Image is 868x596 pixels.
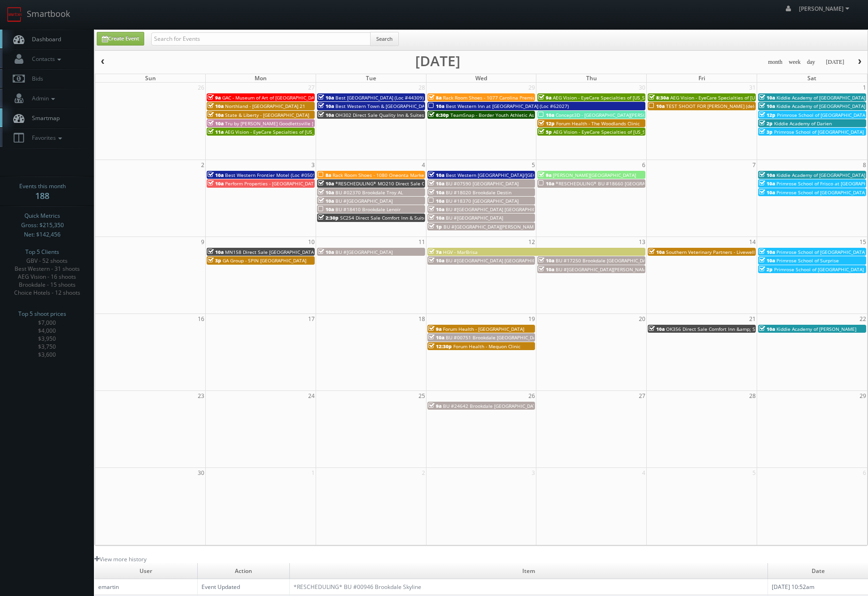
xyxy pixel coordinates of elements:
[225,112,309,118] span: State & Liberty - [GEOGRAPHIC_DATA]
[443,326,524,332] span: Forum Health - [GEOGRAPHIC_DATA]
[586,74,597,82] span: Thu
[641,160,646,170] span: 6
[94,563,197,579] td: User
[553,129,723,135] span: AEG Vision - EyeCare Specialties of [US_STATE] – Marin Eye Care Optometry
[225,180,318,187] span: Perform Properties - [GEOGRAPHIC_DATA]
[527,314,536,324] span: 19
[752,160,757,170] span: 7
[197,563,289,579] td: Action
[641,468,646,478] span: 4
[556,180,718,187] span: *RESCHEDULING* BU #18660 [GEOGRAPHIC_DATA] [GEOGRAPHIC_DATA]
[428,326,442,332] span: 9a
[208,257,221,264] span: 3p
[649,326,665,332] span: 10a
[21,221,64,230] span: Gross: $215,350
[208,94,221,101] span: 9a
[310,160,316,170] span: 3
[649,249,665,255] span: 10a
[759,94,775,101] span: 10a
[443,223,538,230] span: BU #[GEOGRAPHIC_DATA][PERSON_NAME]
[428,214,444,221] span: 10a
[799,5,852,13] span: [PERSON_NAME]
[638,83,646,92] span: 30
[307,314,316,324] span: 17
[527,237,536,247] span: 12
[862,160,867,170] span: 8
[428,172,444,178] span: 10a
[649,103,665,109] span: 10a
[197,579,289,595] td: Event Updated
[446,214,503,221] span: BU #[GEOGRAPHIC_DATA]
[527,83,536,92] span: 29
[25,247,59,257] span: Top 5 Clients
[776,172,865,178] span: Kiddie Academy of [GEOGRAPHIC_DATA]
[7,7,22,22] img: smartbook-logo.png
[318,249,334,255] span: 10a
[27,134,64,142] span: Favorites
[318,94,334,101] span: 10a
[859,391,867,401] span: 29
[768,563,868,579] td: Date
[446,257,550,264] span: BU #[GEOGRAPHIC_DATA] [GEOGRAPHIC_DATA]
[94,555,147,563] a: View more history
[27,55,63,63] span: Contacts
[538,120,555,127] span: 12p
[310,468,316,478] span: 1
[19,182,66,191] span: Events this month
[862,83,867,92] span: 1
[666,103,868,109] span: TEST SHOOT FOR [PERSON_NAME] (delete after confirming Smartbook is working for her)
[453,343,520,350] span: Forum Health - Mequon Clinic
[777,112,867,118] span: Primrose School of [GEOGRAPHIC_DATA]
[197,468,205,478] span: 30
[27,114,60,122] span: Smartmap
[318,189,334,196] span: 10a
[197,391,205,401] span: 23
[446,180,519,187] span: BU #07590 [GEOGRAPHIC_DATA]
[759,257,775,264] span: 10a
[759,112,775,118] span: 12p
[538,112,554,118] span: 10a
[428,343,452,350] span: 12:30p
[776,103,865,109] span: Kiddie Academy of [GEOGRAPHIC_DATA]
[289,563,768,579] td: Item
[24,211,60,221] span: Quick Metrics
[776,257,839,264] span: Primrose School of Surprise
[418,83,426,92] span: 28
[418,237,426,247] span: 11
[418,314,426,324] span: 18
[27,35,61,43] span: Dashboard
[225,172,320,178] span: Best Western Frontier Motel (Loc #05052)
[748,237,757,247] span: 14
[428,103,444,109] span: 10a
[421,160,426,170] span: 4
[768,579,868,595] td: [DATE] 10:52am
[776,249,866,255] span: Primrose School of [GEOGRAPHIC_DATA]
[698,74,705,82] span: Fri
[428,180,444,187] span: 10a
[208,249,224,255] span: 10a
[776,189,866,196] span: Primrose School of [GEOGRAPHIC_DATA]
[556,257,653,264] span: BU #17250 Brookdale [GEOGRAPHIC_DATA]
[335,249,393,255] span: BU #[GEOGRAPHIC_DATA]
[475,74,487,82] span: Wed
[418,391,426,401] span: 25
[27,94,57,102] span: Admin
[531,160,536,170] span: 5
[225,129,392,135] span: AEG Vision - EyeCare Specialties of [US_STATE] – [PERSON_NAME] EyeCare
[421,468,426,478] span: 2
[765,56,786,68] button: month
[804,56,819,68] button: day
[200,160,205,170] span: 2
[759,120,773,127] span: 2p
[335,206,401,213] span: BU #18410 Brookdale Lenoir
[774,120,832,127] span: Kiddie Academy of Darien
[748,83,757,92] span: 31
[225,249,363,255] span: MN158 Direct Sale [GEOGRAPHIC_DATA] [GEOGRAPHIC_DATA]
[294,583,421,591] a: *RESCHEDULING* BU #00946 Brookdale Skyline
[450,112,555,118] span: TeamSnap - Border Youth Athletic Association
[24,230,61,239] span: Net: $142,456
[670,94,820,101] span: AEG Vision - EyeCare Specialties of [US_STATE] – Olympic Eye Care
[446,198,519,204] span: BU #18370 [GEOGRAPHIC_DATA]
[428,94,442,101] span: 8a
[538,266,554,273] span: 10a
